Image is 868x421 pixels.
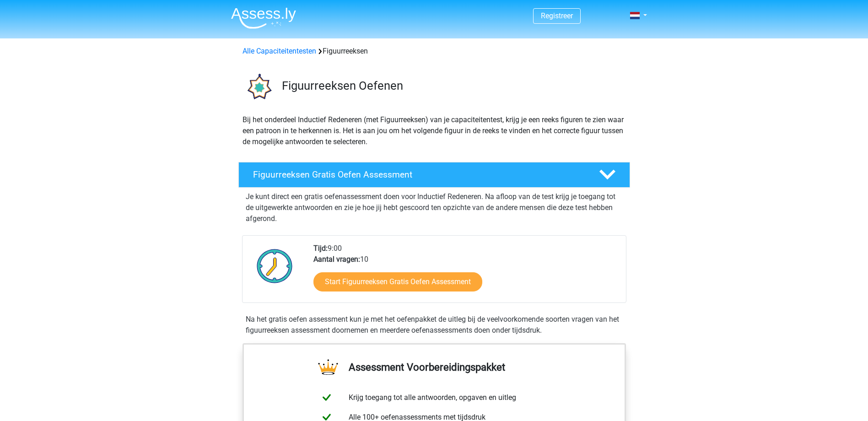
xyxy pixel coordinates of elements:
[541,11,573,20] a: Registreer
[243,114,626,147] p: Bij het onderdeel Inductief Redeneren (met Figuurreeksen) van je capaciteitentest, krijg je een r...
[239,46,630,57] div: Figuurreeksen
[231,7,296,29] img: Assessly
[239,68,278,107] img: figuurreeksen
[243,47,316,55] a: Alle Capaciteitentesten
[313,255,360,264] b: Aantal vragen:
[235,162,634,188] a: Figuurreeksen Gratis Oefen Assessment
[307,243,625,302] div: 9:00 10
[252,243,298,289] img: Klok
[313,244,328,253] b: Tijd:
[246,191,623,224] p: Je kunt direct een gratis oefenassessment doen voor Inductief Redeneren. Na afloop van de test kr...
[242,314,626,336] div: Na het gratis oefen assessment kun je met het oefenpakket de uitleg bij de veelvoorkomende soorte...
[253,169,584,180] h4: Figuurreeksen Gratis Oefen Assessment
[313,272,482,291] a: Start Figuurreeksen Gratis Oefen Assessment
[282,79,623,93] h3: Figuurreeksen Oefenen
